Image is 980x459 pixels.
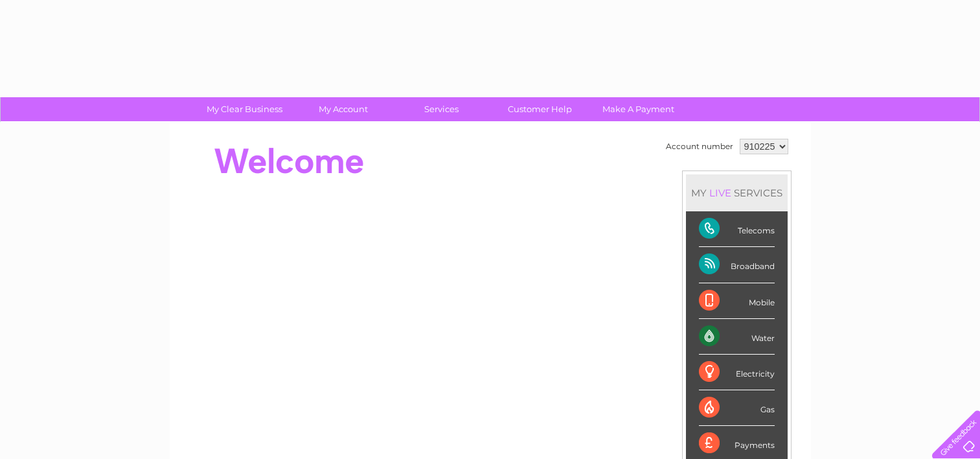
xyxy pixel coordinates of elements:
[699,390,775,426] div: Gas
[699,247,775,283] div: Broadband
[699,355,775,390] div: Electricity
[707,187,734,199] div: LIVE
[290,97,396,121] a: My Account
[585,97,692,121] a: Make A Payment
[486,97,593,121] a: Customer Help
[699,283,775,319] div: Mobile
[686,174,788,211] div: MY SERVICES
[699,211,775,247] div: Telecoms
[699,319,775,355] div: Water
[191,97,298,121] a: My Clear Business
[663,135,736,158] td: Account number
[388,97,495,121] a: Services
